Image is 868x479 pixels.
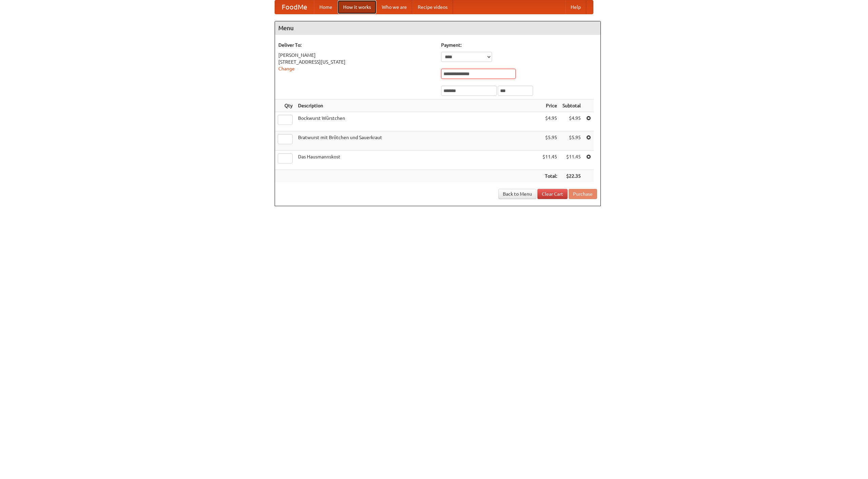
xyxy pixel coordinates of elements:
[295,100,540,112] th: Description
[560,170,584,182] th: $22.35
[565,0,586,14] a: Help
[540,100,560,112] th: Price
[412,0,453,14] a: Recipe videos
[376,0,412,14] a: Who we are
[275,21,600,35] h4: Menu
[560,131,584,151] td: $5.95
[560,100,584,112] th: Subtotal
[569,189,597,199] button: Purchase
[338,0,376,14] a: How it works
[275,0,314,14] a: FoodMe
[314,0,338,14] a: Home
[295,151,540,170] td: Das Hausmannskost
[540,131,560,151] td: $5.95
[295,131,540,151] td: Bratwurst mit Brötchen und Sauerkraut
[560,151,584,170] td: $11.45
[441,42,597,48] h5: Payment:
[295,112,540,131] td: Bockwurst Würstchen
[498,189,536,199] a: Back to Menu
[278,52,434,59] div: [PERSON_NAME]
[278,42,434,48] h5: Deliver To:
[278,59,434,65] div: [STREET_ADDRESS][US_STATE]
[540,170,560,182] th: Total:
[540,112,560,131] td: $4.95
[540,151,560,170] td: $11.45
[275,100,295,112] th: Qty
[278,66,295,71] a: Change
[560,112,584,131] td: $4.95
[537,189,568,199] a: Clear Cart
